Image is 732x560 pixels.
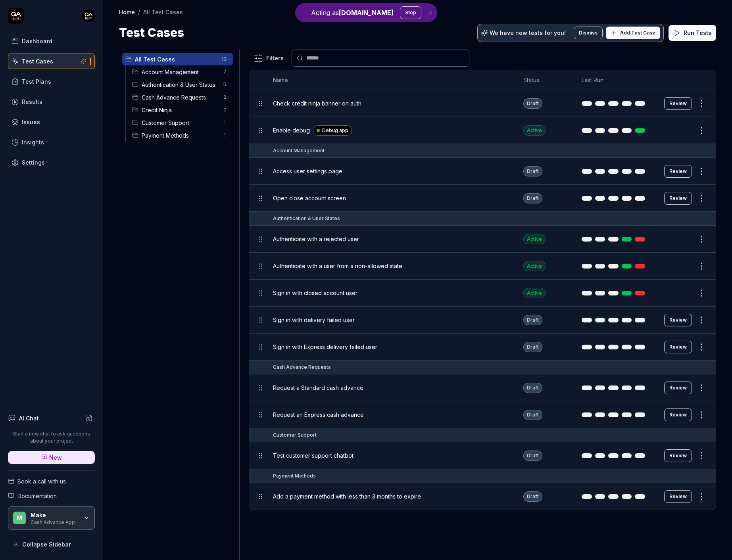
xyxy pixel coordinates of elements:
[129,65,233,78] div: Drag to reorderAccount Management2
[322,127,348,134] span: Debug app
[515,70,574,90] th: Status
[523,383,542,393] div: Draft
[31,518,78,525] div: Cash Advance App
[220,105,230,115] span: 0
[8,506,95,530] button: MMakeCash Advance App
[523,491,542,502] div: Draft
[273,215,340,222] div: Authentication & User States
[8,74,95,89] a: Test Plans
[273,364,331,371] div: Cash Advance Requests
[273,147,325,154] div: Account Management
[8,54,95,69] a: Test Cases
[142,68,219,76] span: Account Management
[249,483,716,510] tr: Add a payment method with less than 3 months to expireDraftReview
[119,24,184,42] h1: Test Cases
[664,97,692,110] button: Review
[8,536,95,552] button: Collapse Sidebar
[669,25,716,41] button: Run Tests
[249,50,288,66] button: Filters
[249,307,716,334] tr: Sign in with delivery failed userDraftReview
[273,167,342,175] span: Access user settings page
[273,343,377,351] span: Sign in with Express delivery failed user
[142,131,219,140] span: Payment Methods
[664,192,692,205] button: Review
[249,185,716,212] tr: Open close account screenDraftReview
[129,104,233,116] div: Drag to reorderCredit Ninja0
[8,114,95,130] a: Issues
[220,130,230,140] span: 1
[490,30,566,36] p: We have new tests for you!
[220,80,230,89] span: 5
[8,33,95,49] a: Dashboard
[220,67,230,77] span: 2
[8,477,95,485] a: Book a call with us
[400,6,421,19] button: Stop
[523,98,542,109] div: Draft
[249,401,716,428] tr: Request an Express cash advanceDraftReview
[22,118,40,126] div: Issues
[313,125,352,136] a: Debug app
[606,27,660,39] button: Add Test Case
[273,235,359,243] span: Authenticate with a rejected user
[273,262,402,270] span: Authenticate with a user from a non-allowed state
[620,29,655,36] span: Add Test Case
[664,165,692,178] a: Review
[249,253,716,280] tr: Authenticate with a user from a non-allowed stateActive
[664,449,692,462] button: Review
[142,106,219,114] span: Credit Ninja
[8,492,95,500] a: Documentation
[249,442,716,469] tr: Test customer support chatbotDraftReview
[273,384,363,392] span: Request a Standard cash advance
[273,432,317,439] div: Customer Support
[664,408,692,421] a: Review
[142,119,219,127] span: Customer Support
[22,37,52,45] div: Dashboard
[119,8,135,16] a: Home
[142,93,219,102] span: Cash Advance Requests
[574,27,603,39] button: Dismiss
[129,116,233,129] div: Drag to reorderCustomer Support1
[664,314,692,326] button: Review
[8,94,95,109] a: Results
[523,125,546,136] div: Active
[8,430,95,445] p: Start a new chat to ask questions about your project
[249,374,716,401] tr: Request a Standard cash advanceDraftReview
[22,158,45,167] div: Settings
[13,512,26,524] span: M
[135,55,217,63] span: All Test Cases
[142,81,219,89] span: Authentication & User States
[22,77,51,86] div: Test Plans
[273,472,316,479] div: Payment Methods
[523,451,542,461] div: Draft
[8,155,95,170] a: Settings
[19,414,39,422] h4: AI Chat
[574,70,656,90] th: Last Run
[249,90,716,117] tr: Check credit ninja banner on authDraftReview
[17,492,57,500] span: Documentation
[129,78,233,91] div: Drag to reorderAuthentication & User States5
[220,92,230,102] span: 2
[249,117,716,144] tr: Enable debugDebug appActive
[664,490,692,503] a: Review
[22,98,42,106] div: Results
[523,410,542,420] div: Draft
[249,334,716,361] tr: Sign in with Express delivery failed userDraftReview
[129,91,233,104] div: Drag to reorderCash Advance Requests2
[218,54,230,64] span: 13
[273,126,310,134] span: Enable debug
[664,341,692,353] button: Review
[523,166,542,176] div: Draft
[22,138,44,146] div: Insights
[249,280,716,307] tr: Sign in with closed account userActive
[664,382,692,394] button: Review
[49,453,62,462] span: New
[22,540,71,548] span: Collapse Sidebar
[523,261,546,271] div: Active
[82,10,95,22] img: 7ccf6c19-61ad-4a6c-8811-018b02a1b829.jpg
[523,193,542,203] div: Draft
